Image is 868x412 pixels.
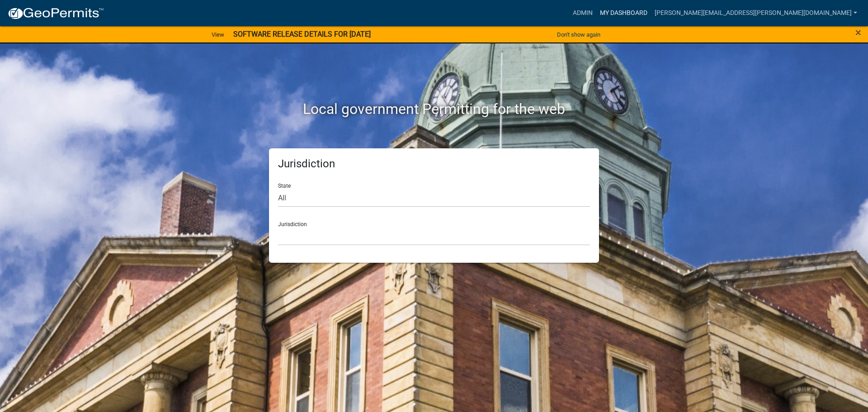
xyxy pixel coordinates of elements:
a: [PERSON_NAME][EMAIL_ADDRESS][PERSON_NAME][DOMAIN_NAME] [651,5,861,22]
span: × [855,26,861,39]
strong: SOFTWARE RELEASE DETAILS FOR [DATE] [233,30,371,38]
a: Admin [569,5,596,22]
a: My Dashboard [596,5,651,22]
button: Don't show again [553,27,604,42]
h5: Jurisdiction [278,157,590,170]
a: View [208,27,228,42]
h2: Local government Permitting for the web [183,100,685,118]
button: Close [855,27,861,38]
